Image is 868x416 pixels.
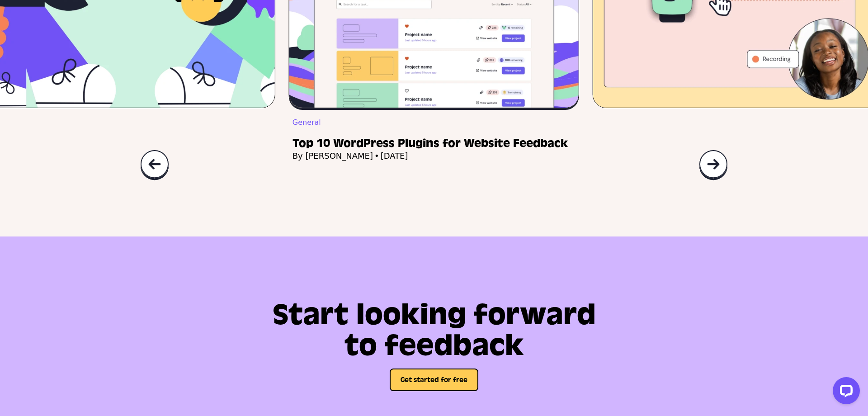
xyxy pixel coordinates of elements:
[140,150,169,180] img: QualityHive
[292,137,579,150] a: Top 10 WordPress Plugins for Website Feedback
[826,373,863,411] iframe: LiveChat chat widget
[374,150,379,162] span: •
[180,300,688,361] h2: Start looking forward to feedback
[390,375,478,384] a: Get started for free
[699,150,728,180] img: Tools for developers
[292,150,373,162] span: By [PERSON_NAME]
[390,369,478,391] button: Get started for free
[381,150,408,162] span: [DATE]
[292,118,321,127] a: General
